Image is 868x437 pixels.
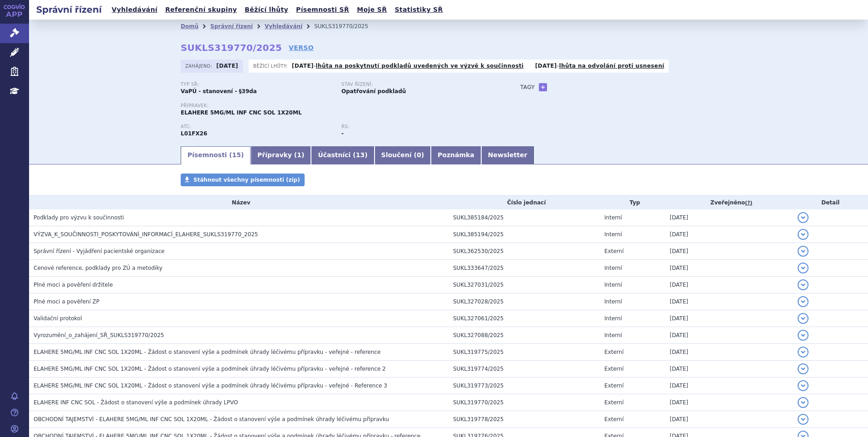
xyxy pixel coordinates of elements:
span: Běžící lhůty: [253,62,290,70]
span: OBCHODNÍ TAJEMSTVÍ - ELAHERE 5MG/ML INF CNC SOL 1X20ML - Žádost o stanovení výše a podmínek úhrad... [34,416,389,422]
span: Správní řízení - Vyjádření pacientské organizace [34,248,165,254]
span: Externí [604,349,623,355]
span: Interní [604,315,622,322]
button: detail [798,263,809,273]
td: SUKL319775/2025 [449,344,600,361]
a: Stáhnout všechny písemnosti (zip) [181,174,305,186]
td: [DATE] [665,310,793,327]
a: Referenční skupiny [163,4,240,16]
button: detail [798,363,809,374]
button: detail [798,229,809,240]
a: Newsletter [481,146,534,164]
a: Písemnosti (15) [181,146,251,164]
td: [DATE] [665,243,793,260]
a: Vyhledávání [265,23,302,30]
span: Externí [604,248,623,254]
span: Interní [604,265,622,271]
p: Stav řízení: [341,82,493,87]
strong: MIRVETUXIMAB SORAVTANSIN [181,130,207,137]
td: SUKL319770/2025 [449,394,600,411]
span: ELAHERE 5MG/ML INF CNC SOL 1X20ML - Žádost o stanovení výše a podmínek úhrady léčivému přípravku ... [34,382,387,389]
span: Interní [604,332,622,338]
td: [DATE] [665,377,793,394]
strong: [DATE] [535,63,557,69]
abbr: (?) [745,200,752,206]
td: SUKL319773/2025 [449,377,600,394]
a: Domů [181,23,198,30]
td: SUKL319774/2025 [449,361,600,377]
h3: Tagy [520,82,535,93]
span: Interní [604,231,622,238]
a: Sloučení (0) [375,146,431,164]
span: Validační protokol [34,315,82,322]
strong: Opatřování podkladů [341,88,406,94]
a: Vyhledávání [109,4,160,16]
td: SUKL385184/2025 [449,209,600,226]
span: 1 [297,151,301,159]
td: [DATE] [665,344,793,361]
strong: VaPÚ - stanovení - §39da [181,88,257,94]
span: ELAHERE 5MG/ML INF CNC SOL 1X20ML - Žádost o stanovení výše a podmínek úhrady léčivému přípravku ... [34,366,386,372]
td: [DATE] [665,209,793,226]
button: detail [798,279,809,290]
span: ELAHERE INF CNC SOL - Žádost o stanovení výše a podmínek úhrady LPVO [34,399,238,406]
th: Číslo jednací [449,196,600,209]
strong: - [341,130,344,137]
li: SUKLS319770/2025 [314,20,380,33]
a: Běžící lhůty [242,4,291,16]
a: Přípravky (1) [251,146,311,164]
span: Plné moci a pověření ZP [34,298,99,305]
span: Externí [604,416,623,422]
a: Písemnosti SŘ [293,4,352,16]
p: Typ SŘ: [181,82,332,87]
td: SUKL362530/2025 [449,243,600,260]
span: 0 [417,151,421,159]
span: ELAHERE 5MG/ML INF CNC SOL 1X20ML [181,109,302,116]
td: [DATE] [665,293,793,310]
td: SUKL327028/2025 [449,293,600,310]
span: Plné moci a pověření držitele [34,282,113,288]
strong: SUKLS319770/2025 [181,42,282,53]
span: Cenové reference, podklady pro ZÚ a metodiky [34,265,163,271]
td: SUKL319778/2025 [449,411,600,428]
td: SUKL327088/2025 [449,327,600,344]
td: SUKL333647/2025 [449,260,600,277]
h2: Správní řízení [29,3,109,16]
a: VERSO [289,43,314,52]
button: detail [798,313,809,324]
td: [DATE] [665,277,793,293]
span: Podklady pro výzvu k součinnosti [34,214,124,221]
td: SUKL385194/2025 [449,226,600,243]
p: RS: [341,124,493,129]
span: Externí [604,399,623,406]
td: [DATE] [665,394,793,411]
td: [DATE] [665,327,793,344]
a: Účastníci (13) [311,146,374,164]
a: Poznámka [431,146,481,164]
span: Vyrozumění_o_zahájení_SŘ_SUKLS319770/2025 [34,332,164,338]
span: VÝZVA_K_SOUČINNOSTI_POSKYTOVÁNÍ_INFORMACÍ_ELAHERE_SUKLS319770_2025 [34,231,258,238]
span: Externí [604,382,623,389]
th: Název [29,196,449,209]
span: Interní [604,298,622,305]
span: Stáhnout všechny písemnosti (zip) [193,177,300,183]
td: [DATE] [665,260,793,277]
span: 13 [356,151,365,159]
a: lhůta na poskytnutí podkladů uvedených ve výzvě k součinnosti [316,63,524,69]
button: detail [798,380,809,391]
p: - [292,62,524,70]
strong: [DATE] [217,63,238,69]
td: [DATE] [665,361,793,377]
span: Interní [604,282,622,288]
td: [DATE] [665,226,793,243]
td: SUKL327031/2025 [449,277,600,293]
button: detail [798,330,809,341]
button: detail [798,347,809,358]
a: lhůta na odvolání proti usnesení [559,63,664,69]
a: Moje SŘ [354,4,390,16]
strong: [DATE] [292,63,314,69]
button: detail [798,296,809,307]
span: Zahájeno: [185,62,214,70]
button: detail [798,397,809,408]
p: - [535,62,665,70]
